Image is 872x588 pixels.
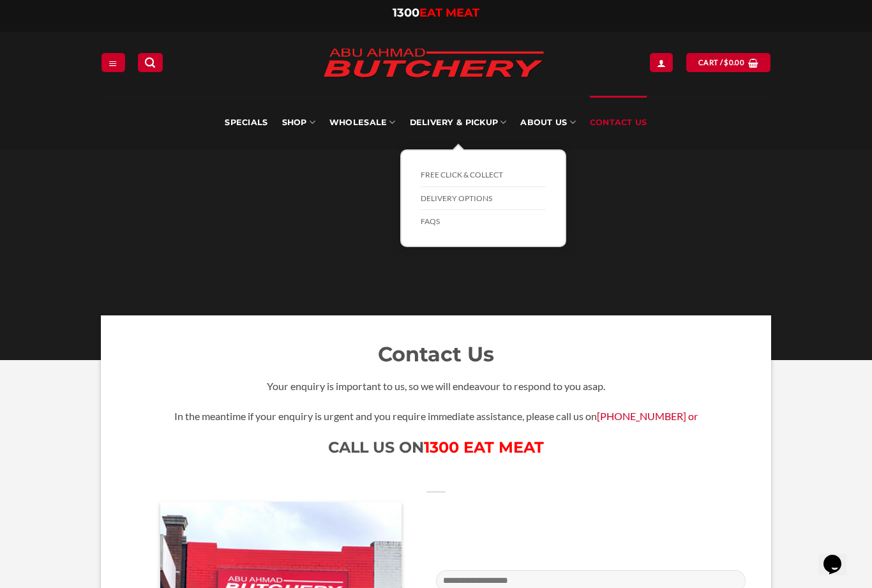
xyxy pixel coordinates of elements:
a: About Us [520,96,575,149]
h1: CALL US ON [126,437,746,457]
a: Contact Us [590,96,647,149]
span: 1300 [393,6,419,20]
a: View cart [686,53,771,72]
p: Your enquiry is important to us, so we will endeavour to respond to you asap. [126,378,746,395]
a: FAQs [421,210,546,233]
a: Search [138,53,162,72]
a: Menu [101,53,124,72]
p: In the meantime if your enquiry is urgent and you require immediate assistance, please call us on [126,408,746,425]
bdi: 0.00 [724,58,744,66]
a: [PHONE_NUMBER] or [597,410,698,422]
a: Delivery & Pickup [410,96,507,149]
a: 1300 EAT MEAT [424,438,544,456]
span: Cart / [698,57,744,68]
span: EAT MEAT [419,6,479,20]
a: SHOP [282,96,315,149]
a: 1300EAT MEAT [393,6,479,20]
a: FREE Click & Collect [421,163,546,187]
h2: Contact Us [126,341,746,368]
a: Delivery Options [421,187,546,211]
img: Abu Ahmad Butchery [312,40,555,88]
span: $ [724,57,728,68]
a: Login [650,53,673,72]
a: Wholesale [329,96,396,149]
iframe: chat widget [818,537,859,575]
a: Specials [225,96,267,149]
